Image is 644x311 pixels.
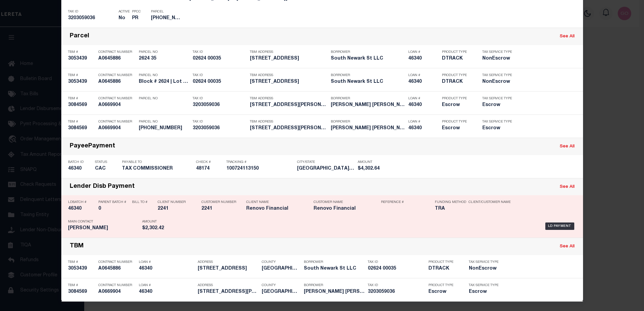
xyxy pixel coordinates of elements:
[250,120,327,124] p: TBM Address
[304,260,364,264] p: Borrower
[68,283,95,287] p: TBM #
[68,73,95,77] p: TBM #
[428,260,459,264] p: Product Type
[435,206,465,212] h5: TRA
[139,120,189,124] p: Parcel No
[132,10,141,14] p: PPCC
[68,56,95,62] h5: 3053439
[68,10,115,14] p: Tax ID
[262,266,300,272] h5: Essex
[331,56,405,62] h5: South Newark St LLC
[246,206,303,212] h5: Renovo Financial
[198,289,258,295] h5: 5823 VAHAN COURT
[246,200,303,204] p: Client Name
[560,185,575,189] a: See All
[331,73,405,77] p: Borrower
[139,79,189,85] h5: Block # 2624 | Lot # 35
[132,15,141,21] h5: PR
[193,97,247,101] p: Tax ID
[98,73,135,77] p: Contract Number
[70,183,135,191] div: Lender Disb Payment
[304,283,364,287] p: Borrower
[98,260,135,264] p: Contract Number
[250,50,327,54] p: TBM Address
[435,200,466,204] p: Funding Method
[368,260,425,264] p: Tax ID
[151,10,181,14] p: Parcel
[442,50,472,54] p: Product Type
[98,56,135,62] h5: A0645886
[139,73,189,77] p: Parcel No
[158,206,191,212] h5: 2241
[560,244,575,249] a: See All
[68,15,115,21] h5: 3203059036
[408,50,439,54] p: Loan #
[68,160,92,164] p: Batch ID
[428,266,459,272] h5: DTRACK
[442,120,472,124] p: Product Type
[442,79,472,85] h5: DTRACK
[70,243,84,250] div: TBM
[482,97,513,101] p: Tax Service Type
[139,126,189,131] h5: 3203-059-036
[142,220,176,224] p: Amount
[119,15,129,21] h5: No
[193,120,247,124] p: Tax ID
[297,160,354,164] p: City/State
[545,222,574,230] div: LD Payment
[139,283,194,287] p: Loan #
[98,126,135,131] h5: A0669904
[158,200,191,204] p: Client Number
[469,260,503,264] p: Tax Service Type
[151,15,181,21] h5: 3203-059-036
[196,166,223,172] h5: 48174
[314,206,371,212] h5: Renovo Financial
[381,200,431,204] p: Reference #
[98,200,129,204] p: Parent Batch #
[560,34,575,39] a: See All
[139,50,189,54] p: Parcel No
[193,73,247,77] p: Tax ID
[98,266,135,272] h5: A0645886
[250,79,327,85] h5: 71 ROSE TERRACE NEWARK , NJ 07108
[68,289,95,295] h5: 3084569
[139,289,194,295] h5: 46340
[198,266,258,272] h5: 71 ROSE TERRACE
[198,283,258,287] p: Address
[331,97,405,101] p: Borrower
[297,166,354,172] h5: Greensboro GA
[68,266,95,272] h5: 3053439
[70,33,89,40] div: Parcel
[482,79,513,85] h5: NonEscrow
[442,102,472,108] h5: Escrow
[250,56,327,62] h5: 71 ROSE TERRACE NEWARK , NJ 07108
[331,126,405,131] h5: JOCELYN PADILLA LEON
[304,266,364,272] h5: South Newark St LLC
[68,102,95,108] h5: 3084569
[226,166,294,172] h5: 100724113150
[139,266,194,272] h5: 46340
[98,283,135,287] p: Contract Number
[442,56,472,62] h5: DTRACK
[331,50,405,54] p: Borrower
[304,289,364,295] h5: JOCELYN PADILLA LEON
[482,73,513,77] p: Tax Service Type
[408,120,439,124] p: Loan #
[98,120,135,124] p: Contract Number
[314,200,371,204] p: Customer Name
[408,56,439,62] h5: 46340
[428,283,459,287] p: Product Type
[226,160,294,164] p: Tracking #
[68,206,95,212] h5: 46340
[250,126,327,131] h5: 5823 VAHAN COURT LANCASTER CA 93536
[193,126,247,131] h5: 3203059036
[442,126,472,131] h5: Escrow
[139,97,189,101] p: Parcel No
[408,79,439,85] h5: 46340
[95,166,119,172] h5: CAC
[198,260,258,264] p: Address
[70,143,115,150] div: PayeePayment
[560,144,575,149] a: See All
[139,260,194,264] p: Loan #
[122,160,193,164] p: Payable To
